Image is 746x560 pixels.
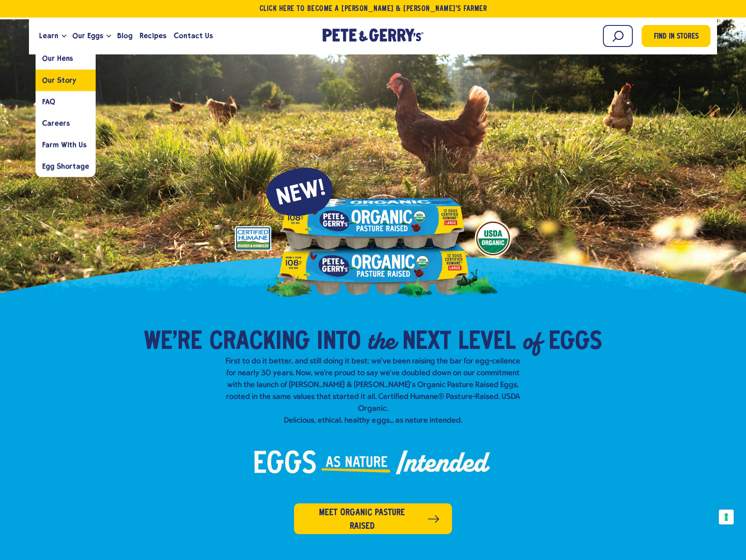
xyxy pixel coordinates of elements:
span: Egg Shortage [42,162,89,170]
a: FAQ [36,91,96,112]
button: Your consent preferences for tracking technologies [719,510,734,524]
a: Our Story [36,69,96,91]
span: Next [402,329,451,355]
span: Our Eggs [72,30,103,41]
button: Open the dropdown menu for Our Eggs [107,35,111,38]
a: Meet organic pasture raised [294,503,452,534]
span: Our Hens [42,54,73,63]
a: Our Hens [36,48,96,69]
span: Learn [39,30,58,41]
span: We’re [144,329,202,355]
span: Level [458,329,516,355]
em: of [523,325,542,356]
p: First to do it better, and still doing it best; we've been raising the bar for egg-cellence for n... [222,355,524,427]
span: Meet organic pasture raised [307,506,418,533]
button: Open the dropdown menu for Learn [62,35,66,38]
a: Our Eggs [69,24,107,48]
span: Eggs​ [549,329,602,355]
span: Contact Us [174,30,213,41]
span: Farm With Us [42,140,86,149]
span: Careers [42,119,69,127]
span: into [317,329,361,355]
span: FAQ [42,97,55,106]
span: Cracking [209,329,310,355]
a: Find in Stores [642,25,710,47]
a: Recipes [136,24,170,48]
span: Our Story [42,76,76,84]
span: Find in Stores [654,31,699,43]
span: Recipes [140,30,166,41]
a: Contact Us [170,24,216,48]
a: Egg Shortage [36,155,96,177]
em: the [368,325,395,356]
a: Careers [36,112,96,134]
a: Learn [36,24,62,48]
a: Blog [114,24,136,48]
input: Search [603,25,633,47]
span: Blog [117,30,133,41]
a: Farm With Us [36,134,96,155]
